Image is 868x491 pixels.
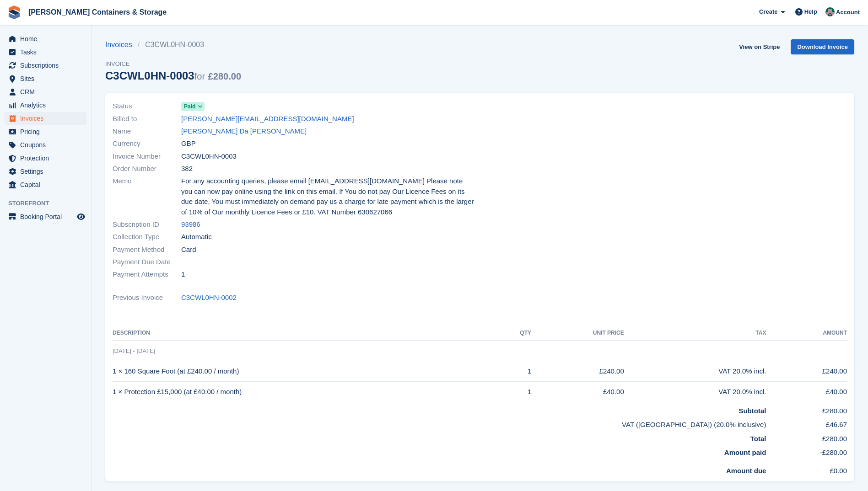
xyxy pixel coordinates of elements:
[25,5,170,20] a: [PERSON_NAME] Containers & Storage
[181,293,237,303] a: C3CWL0HN-0002
[825,7,835,16] img: Julia Marcham
[20,178,75,191] span: Capital
[20,112,75,125] span: Invoices
[5,99,86,112] a: menu
[181,101,205,112] a: Paid
[113,219,181,230] span: Subscription ID
[113,416,766,430] td: VAT ([GEOGRAPHIC_DATA]) (20.0% inclusive)
[181,232,212,242] span: Automatic
[181,245,196,255] span: Card
[766,444,847,462] td: -£280.00
[804,7,817,16] span: Help
[5,32,86,45] a: menu
[5,85,86,98] a: menu
[181,164,193,174] span: 382
[5,72,86,85] a: menu
[766,361,847,382] td: £240.00
[20,210,75,223] span: Booking Portal
[113,326,497,341] th: Description
[5,59,86,72] a: menu
[20,139,75,151] span: Coupons
[20,72,75,85] span: Sites
[181,176,474,217] span: For any accounting queries, please email [EMAIL_ADDRESS][DOMAIN_NAME] Please note you can now pay...
[735,39,783,54] a: View on Stripe
[724,448,766,456] strong: Amount paid
[184,102,195,111] span: Paid
[113,382,497,402] td: 1 × Protection £15,000 (at £40.00 / month)
[5,139,86,151] a: menu
[20,85,75,98] span: CRM
[20,99,75,112] span: Analytics
[105,69,241,82] div: C3CWL0HN-0003
[624,366,766,377] div: VAT 20.0% incl.
[113,176,181,217] span: Memo
[750,435,766,443] strong: Total
[113,269,181,280] span: Payment Attempts
[105,39,241,50] nav: breadcrumbs
[181,114,354,124] a: [PERSON_NAME][EMAIL_ADDRESS][DOMAIN_NAME]
[739,407,766,415] strong: Subtotal
[113,139,181,149] span: Currency
[113,101,181,112] span: Status
[5,112,86,125] a: menu
[113,245,181,255] span: Payment Method
[208,71,241,81] span: £280.00
[113,114,181,124] span: Billed to
[531,326,624,341] th: Unit Price
[5,125,86,138] a: menu
[113,257,181,267] span: Payment Due Date
[5,178,86,191] a: menu
[20,59,75,72] span: Subscriptions
[497,382,531,402] td: 1
[497,326,531,341] th: QTY
[531,382,624,402] td: £40.00
[113,164,181,174] span: Order Number
[836,8,860,17] span: Account
[624,326,766,341] th: Tax
[113,293,181,303] span: Previous Invoice
[181,139,196,149] span: GBP
[726,467,766,475] strong: Amount due
[113,126,181,137] span: Name
[7,5,21,19] img: stora-icon-8386f47178a22dfd0bd8f6a31ec36ba5ce8667c1dd55bd0f319d3a0aa187defe.svg
[20,125,75,138] span: Pricing
[5,165,86,178] a: menu
[194,71,205,81] span: for
[766,382,847,402] td: £40.00
[181,269,185,280] span: 1
[75,211,86,222] a: Preview store
[624,387,766,397] div: VAT 20.0% incl.
[531,361,624,382] td: £240.00
[766,326,847,341] th: Amount
[113,347,155,354] span: [DATE] - [DATE]
[105,39,138,50] a: Invoices
[791,39,854,54] a: Download Invoice
[20,152,75,165] span: Protection
[497,361,531,382] td: 1
[5,210,86,223] a: menu
[766,416,847,430] td: £46.67
[113,151,181,162] span: Invoice Number
[20,165,75,178] span: Settings
[181,126,307,137] a: [PERSON_NAME] Da [PERSON_NAME]
[5,46,86,59] a: menu
[20,46,75,59] span: Tasks
[113,232,181,242] span: Collection Type
[8,199,91,208] span: Storefront
[181,151,237,162] span: C3CWL0HN-0003
[181,219,200,230] a: 93986
[759,7,777,16] span: Create
[5,152,86,165] a: menu
[20,32,75,45] span: Home
[766,430,847,444] td: £280.00
[105,59,241,69] span: Invoice
[766,402,847,416] td: £280.00
[113,361,497,382] td: 1 × 160 Square Foot (at £240.00 / month)
[766,462,847,476] td: £0.00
